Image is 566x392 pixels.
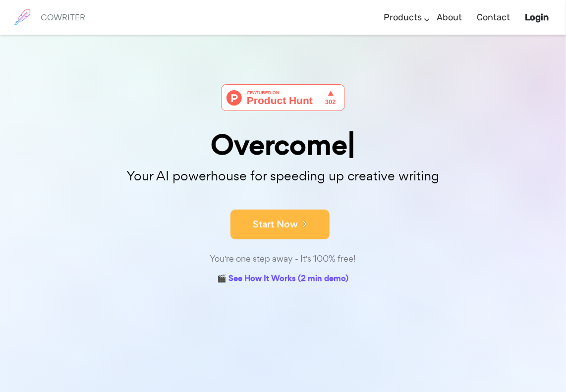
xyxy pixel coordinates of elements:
img: Cowriter - Your AI buddy for speeding up creative writing | Product Hunt [221,84,345,111]
p: Your AI powerhouse for speeding up creative writing [35,166,531,187]
a: Contact [477,3,510,32]
a: About [437,3,462,32]
a: 🎬 See How It Works (2 min demo) [218,272,349,287]
a: Login [525,3,549,32]
button: Start Now [230,210,330,239]
img: brand logo [10,5,35,30]
a: Products [384,3,422,32]
div: You're one step away - It's 100% free! [35,252,531,266]
h6: COWRITER [41,13,85,22]
div: Overcome [35,131,531,159]
b: Login [525,12,549,23]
